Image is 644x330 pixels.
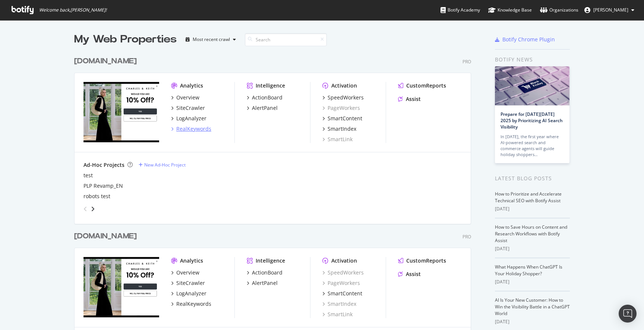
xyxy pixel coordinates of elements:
[495,264,562,277] a: What Happens When ChatGPT Is Your Holiday Shopper?
[495,279,570,285] div: [DATE]
[247,269,282,276] a: ActionBoard
[247,94,282,101] a: ActionBoard
[578,4,640,16] button: [PERSON_NAME]
[74,231,137,242] div: [DOMAIN_NAME]
[144,162,186,168] div: New Ad-Hoc Project
[495,206,570,212] div: [DATE]
[495,55,570,64] div: Botify news
[322,311,353,318] a: SmartLink
[171,125,211,133] a: RealKeywords
[252,104,278,112] div: AlertPanel
[176,279,205,287] div: SiteCrawler
[406,257,446,264] div: CustomReports
[252,94,282,101] div: ActionBoard
[322,279,360,287] a: PageWorkers
[180,257,203,264] div: Analytics
[171,104,205,112] a: SiteCrawler
[495,297,570,317] a: AI Is Your New Customer: How to Win the Visibility Battle in a ChatGPT World
[406,270,421,278] div: Assist
[328,94,364,101] div: SpeedWorkers
[171,269,199,276] a: Overview
[176,104,205,112] div: SiteCrawler
[74,56,137,67] div: [DOMAIN_NAME]
[83,193,110,200] a: robots test
[322,136,353,143] a: SmartLink
[322,125,356,133] a: SmartIndex
[83,82,159,142] img: www.charleskeith.com
[495,191,562,204] a: How to Prioritize and Accelerate Technical SEO with Botify Assist
[171,300,211,308] a: RealKeywords
[252,279,278,287] div: AlertPanel
[176,125,211,133] div: RealKeywords
[193,37,230,42] div: Most recent crawl
[495,66,569,105] img: Prepare for Black Friday 2025 by Prioritizing AI Search Visibility
[176,115,206,122] div: LogAnalyzer
[619,305,637,323] div: Open Intercom Messenger
[322,115,362,122] a: SmartContent
[593,7,628,13] span: Chris Pitcher
[398,270,421,278] a: Assist
[176,290,206,297] div: LogAnalyzer
[180,82,203,89] div: Analytics
[495,224,567,244] a: How to Save Hours on Content and Research Workflows with Botify Assist
[322,269,364,276] a: SpeedWorkers
[328,125,356,133] div: SmartIndex
[501,111,563,130] a: Prepare for [DATE][DATE] 2025 by Prioritizing AI Search Visibility
[495,245,570,252] div: [DATE]
[501,134,564,158] div: In [DATE], the first year where AI-powered search and commerce agents will guide holiday shoppers…
[463,58,471,65] div: Pro
[74,32,177,47] div: My Web Properties
[322,94,364,101] a: SpeedWorkers
[331,257,357,264] div: Activation
[495,36,555,43] a: Botify Chrome Plugin
[74,56,140,67] a: [DOMAIN_NAME]
[171,279,205,287] a: SiteCrawler
[247,279,278,287] a: AlertPanel
[488,6,532,14] div: Knowledge Base
[331,82,357,89] div: Activation
[176,94,199,101] div: Overview
[83,182,123,190] a: PLP Revamp_EN
[398,257,446,264] a: CustomReports
[183,34,239,45] button: Most recent crawl
[83,161,124,169] div: Ad-Hoc Projects
[176,269,199,276] div: Overview
[495,318,570,325] div: [DATE]
[322,300,356,308] a: SmartIndex
[322,290,362,297] a: SmartContent
[502,36,555,43] div: Botify Chrome Plugin
[171,290,206,297] a: LogAnalyzer
[495,174,570,183] div: Latest Blog Posts
[74,231,140,242] a: [DOMAIN_NAME]
[171,94,199,101] a: Overview
[256,82,285,89] div: Intelligence
[39,7,107,13] span: Welcome back, [PERSON_NAME] !
[328,115,362,122] div: SmartContent
[322,104,360,112] a: PageWorkers
[80,203,90,215] div: angle-left
[247,104,278,112] a: AlertPanel
[176,300,211,308] div: RealKeywords
[328,290,362,297] div: SmartContent
[406,95,421,103] div: Assist
[256,257,285,264] div: Intelligence
[252,269,282,276] div: ActionBoard
[398,95,421,103] a: Assist
[83,172,93,179] a: test
[90,205,95,213] div: angle-right
[406,82,446,89] div: CustomReports
[463,234,471,240] div: Pro
[441,6,480,14] div: Botify Academy
[139,162,186,168] a: New Ad-Hoc Project
[540,6,578,14] div: Organizations
[83,257,159,317] img: charleskeith.eu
